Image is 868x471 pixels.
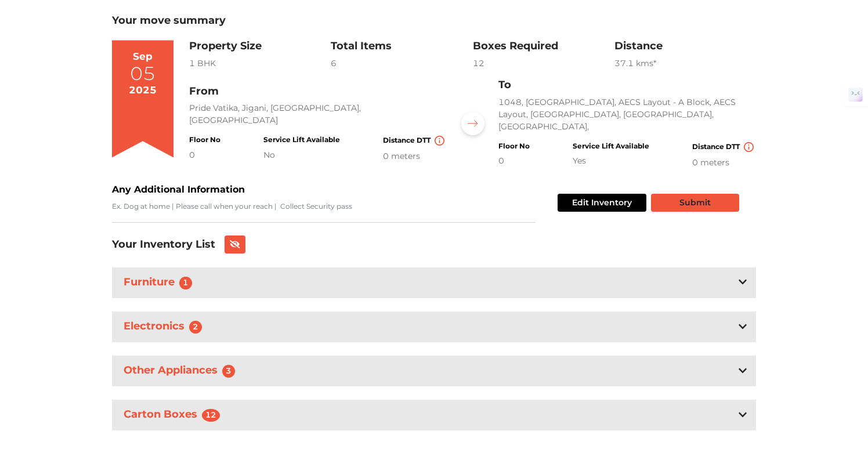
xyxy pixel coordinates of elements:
div: 0 meters [383,150,447,162]
h4: Service Lift Available [263,136,340,144]
button: Edit Inventory [558,194,646,212]
p: Pride Vatika, Jigani, [GEOGRAPHIC_DATA], [GEOGRAPHIC_DATA] [189,102,447,126]
span: 3 [222,365,235,378]
h3: Distance [614,40,756,53]
div: 05 [130,64,155,83]
h4: Distance DTT [692,142,756,152]
h4: Floor No [498,142,530,150]
h3: From [189,85,447,98]
div: 12 [473,57,614,70]
div: Sep [133,49,153,64]
h4: Distance DTT [383,136,447,146]
h4: Floor No [189,136,220,144]
h3: Boxes Required [473,40,614,53]
h3: Total Items [331,40,472,53]
div: 0 [498,155,530,167]
span: 12 [202,409,220,422]
h3: Other Appliances [121,362,242,380]
span: 2 [189,321,202,334]
h3: To [498,79,756,92]
span: 1 [179,277,192,289]
div: 0 meters [692,157,756,169]
button: Submit [651,194,739,212]
div: 37.1 km s* [614,57,756,70]
p: 1048, [GEOGRAPHIC_DATA], AECS Layout - A Block, AECS Layout, [GEOGRAPHIC_DATA], [GEOGRAPHIC_DATA]... [498,96,756,133]
h3: Your Inventory List [112,238,215,251]
div: 0 [189,149,220,161]
div: Yes [573,155,649,167]
h3: Electronics [121,318,209,336]
h3: Furniture [121,274,199,292]
div: 1 BHK [189,57,331,70]
h4: Service Lift Available [573,142,649,150]
div: 6 [331,57,472,70]
b: Any Additional Information [112,184,245,195]
h3: Carton Boxes [121,406,227,424]
h3: Your move summary [112,15,756,27]
div: 2025 [129,83,157,98]
h3: Property Size [189,40,331,53]
div: No [263,149,340,161]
